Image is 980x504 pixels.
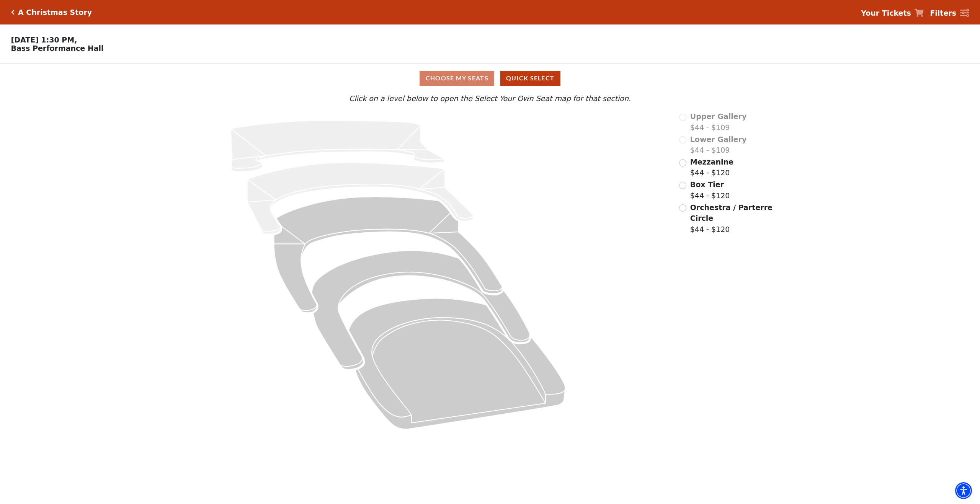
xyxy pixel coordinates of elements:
[690,203,773,223] span: Orchestra / Parterre Circle
[690,135,747,144] span: Lower Gallery
[861,9,911,17] strong: Your Tickets
[861,8,924,19] a: Your Tickets
[231,121,445,172] path: Upper Gallery - Seats Available: 0
[690,111,747,133] label: $44 - $109
[690,157,733,178] label: $44 - $120
[500,71,560,86] button: Quick Select
[679,204,686,212] input: Orchestra / Parterre Circle$44 - $120
[930,8,969,19] a: Filters
[11,10,15,15] a: Click here to go back to filters
[690,158,733,166] span: Mezzanine
[690,202,774,235] label: $44 - $120
[690,112,747,121] span: Upper Gallery
[349,298,565,429] path: Orchestra / Parterre Circle - Seats Available: 86
[690,180,724,189] span: Box Tier
[247,163,474,234] path: Lower Gallery - Seats Available: 0
[679,182,686,189] input: Box Tier$44 - $120
[690,179,730,201] label: $44 - $120
[930,9,956,17] strong: Filters
[690,134,747,156] label: $44 - $109
[128,93,852,104] p: Click on a level below to open the Select Your Own Seat map for that section.
[955,482,972,499] div: Accessibility Menu
[18,8,92,17] h5: A Christmas Story
[679,159,686,166] input: Mezzanine$44 - $120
